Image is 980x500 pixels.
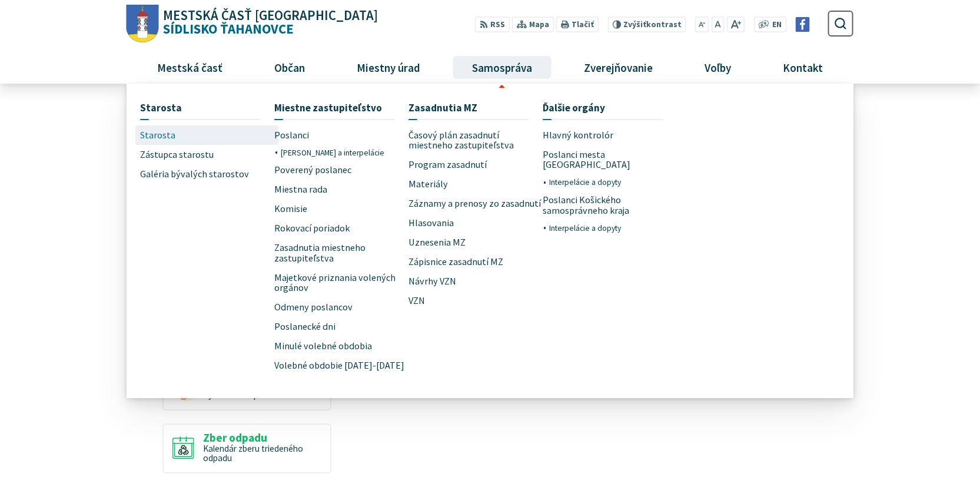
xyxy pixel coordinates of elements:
a: Kontakt [762,51,845,83]
span: Poverený poslanec [274,161,351,180]
a: Hlavný kontrolór [543,125,677,145]
span: Miestna rada [274,180,327,199]
span: Kontakt [779,51,828,83]
a: Občan [253,51,326,83]
button: Zväčšiť veľkosť písma [726,16,745,32]
a: Logo Sídlisko Ťahanovce, prejsť na domovskú stránku. [127,5,378,43]
span: Interpelácie a dopyty [549,220,621,236]
span: Kalendár zberu triedeného odpadu [203,443,303,464]
button: Nastaviť pôvodnú veľkosť písma [711,16,724,32]
a: Minulé volebné obdobia [274,337,408,356]
span: kontrast [623,20,682,29]
span: Poslanecké dni [274,317,335,337]
span: Miestne zastupiteľstvo [274,97,382,119]
span: Zber odpadu [203,432,321,444]
span: Zápisnice zasadnutí MZ [408,253,503,272]
a: VZN [408,292,543,311]
span: Zástupca starostu [140,145,214,164]
a: Hlasovania [408,214,543,233]
a: EN [769,19,785,31]
span: RSS [490,19,505,31]
span: Zvýšiť [623,19,646,29]
span: Ďalšie orgány [543,97,605,119]
span: Hlasovania [408,214,454,233]
span: Interpelácie a dopyty [549,175,621,190]
a: Interpelácie a dopyty [549,220,677,236]
a: Časový plán zasadnutí miestneho zastupiteľstva [408,125,543,155]
a: Ďalšie orgány [543,97,663,119]
span: Voľby [700,51,736,83]
a: Samospráva [451,51,554,83]
span: Program zasadnutí [408,155,487,175]
span: Mapa [529,19,549,31]
a: Zástupca starostu [140,145,274,164]
span: EN [772,19,782,31]
span: Volebné obdobie [DATE]-[DATE] [274,356,404,376]
a: [PERSON_NAME] a interpelácie [281,145,408,160]
button: Zmenšiť veľkosť písma [695,16,709,32]
span: Poslanci [274,125,309,145]
a: Zasadnutia MZ [408,97,529,119]
span: Starosta [140,125,175,145]
span: Občan [270,51,309,83]
a: Mapa [512,16,554,32]
a: Komisie [274,199,408,218]
a: Voľby [683,51,753,83]
span: Materiály [408,175,448,194]
a: Záznamy a prenosy zo zasadnutí [408,194,543,214]
a: Uznesenia MZ [408,233,543,253]
a: Majetkové priznania volených orgánov [274,268,408,298]
img: Prejsť na domovskú stránku [127,5,159,43]
a: Poverený poslanec [274,161,408,180]
button: Zvýšiťkontrast [607,16,686,32]
a: Miestna rada [274,180,408,199]
a: Zápisnice zasadnutí MZ [408,253,543,272]
a: Volebné obdobie [DATE]-[DATE] [274,356,408,376]
img: Prejsť na Facebook stránku [795,17,810,32]
a: Rokovací poriadok [274,218,408,238]
a: Poslanci mesta [GEOGRAPHIC_DATA] [543,145,677,175]
span: Záznamy a prenosy zo zasadnutí [408,194,541,214]
a: Poslanecké dni [274,317,408,337]
span: Starosta [140,97,182,119]
span: Návrhy VZN [408,272,456,292]
span: Tlačiť [572,20,594,29]
a: Zasadnutia miestneho zastupiteľstva [274,238,408,268]
a: RSS [475,16,510,32]
span: Odmeny poslancov [274,298,353,317]
a: Galéria bývalých starostov [140,164,274,184]
a: Zber odpadu Kalendár zberu triedeného odpadu [162,423,331,473]
a: Interpelácie a dopyty [549,175,677,190]
a: Program zasadnutí [408,155,543,175]
span: Zverejňovanie [579,51,657,83]
span: Hlavný kontrolór [543,125,613,145]
a: Miestne zastupiteľstvo [274,97,395,119]
span: Zasadnutia MZ [408,97,477,119]
span: Komisie [274,199,307,218]
span: Uznesenia MZ [408,233,466,253]
a: Miestny úrad [335,51,441,83]
span: Rokovací poriadok [274,218,350,238]
a: Návrhy VZN [408,272,543,292]
span: [PERSON_NAME] a interpelácie [281,145,384,160]
span: Galéria bývalých starostov [140,164,249,184]
a: Starosta [140,125,274,145]
span: VZN [408,292,425,311]
span: Miestny úrad [352,51,424,83]
a: Poslanci [274,125,408,145]
span: Mestská časť [GEOGRAPHIC_DATA] [163,9,378,22]
a: Poslanci Košického samosprávneho kraja [543,190,677,220]
span: Sídlisko Ťahanovce [159,9,378,36]
a: Starosta [140,97,261,119]
span: Mestská časť [152,51,227,83]
span: Minulé volebné obdobia [274,337,372,356]
a: Materiály [408,175,543,194]
button: Tlačiť [556,16,599,32]
a: Zverejňovanie [563,51,675,83]
a: Odmeny poslancov [274,298,408,317]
